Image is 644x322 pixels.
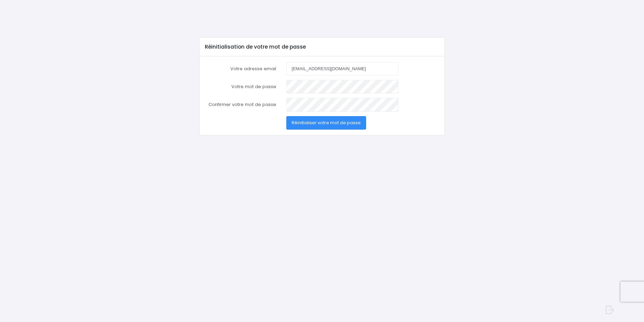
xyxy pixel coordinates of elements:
[200,98,281,111] label: Confirmer votre mot de passe
[199,37,445,56] div: Réinitialisation de votre mot de passe
[286,116,366,130] button: Réinitialiser votre mot de passe
[200,62,281,76] label: Votre adresse email
[292,119,361,126] span: Réinitialiser votre mot de passe
[200,80,281,93] label: Votre mot de passe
